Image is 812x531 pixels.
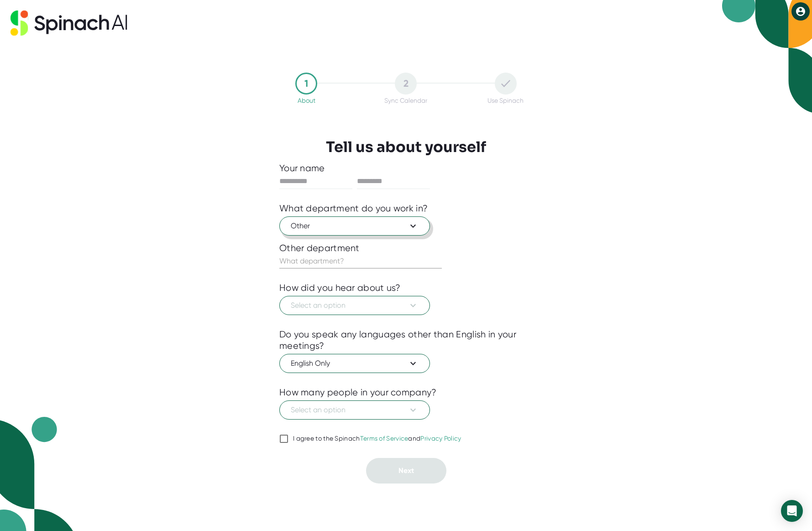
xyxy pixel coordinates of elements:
div: I agree to the Spinach and [293,435,461,443]
div: 2 [395,73,417,95]
div: Other department [279,242,533,254]
span: Select an option [291,300,419,311]
button: Other [279,216,430,236]
div: Sync Calendar [384,97,427,104]
button: Select an option [279,400,430,420]
button: Select an option [279,296,430,315]
div: About [298,97,315,104]
div: Do you speak any languages other than English in your meetings? [279,329,533,352]
span: Next [398,466,414,475]
div: Open Intercom Messenger [781,500,803,522]
button: English Only [279,354,430,373]
div: Your name [279,163,533,174]
h3: Tell us about yourself [326,138,486,156]
a: Terms of Service [360,435,409,442]
span: Other [291,221,419,231]
a: Privacy Policy [420,435,461,442]
span: Select an option [291,405,419,415]
div: How many people in your company? [279,387,437,398]
div: Use Spinach [487,97,524,104]
button: Next [366,458,446,484]
div: How did you hear about us? [279,282,401,294]
div: 1 [295,73,317,95]
div: What department do you work in? [279,203,428,214]
input: What department? [279,254,442,268]
span: English Only [291,358,419,369]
